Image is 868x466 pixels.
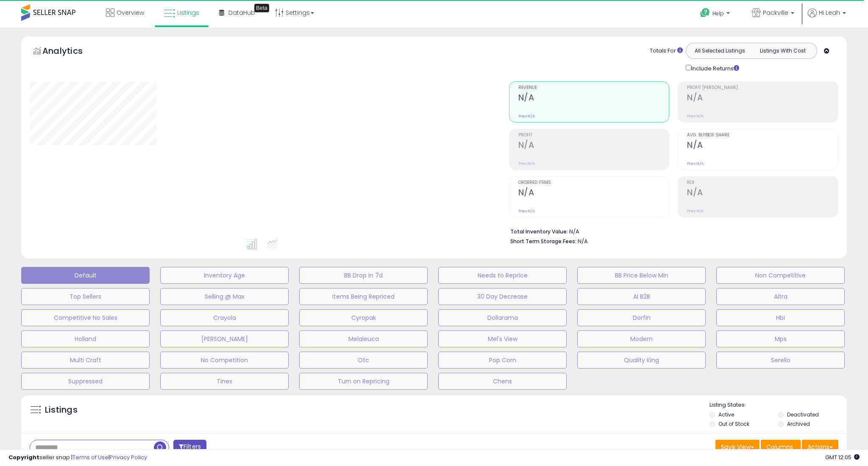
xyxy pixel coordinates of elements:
i: Get Help [700,8,710,18]
button: Non Competitive [716,267,845,284]
h2: N/A [518,188,669,199]
h2: N/A [518,93,669,104]
button: Inventory Age [160,267,289,284]
div: Totals For [650,47,683,55]
button: No Competition [160,352,289,369]
button: Altra [716,288,845,305]
button: Pop Corn [438,352,567,369]
a: Help [693,1,738,28]
span: Packville [763,8,788,17]
button: Crayola [160,309,289,326]
button: Needs to Reprice [438,267,567,284]
small: Prev: N/A [687,161,704,166]
span: Avg. Buybox Share [687,133,838,138]
button: Quality King [577,352,706,369]
span: N/A [578,237,588,245]
button: Chens [438,373,567,390]
button: Dollarama [438,309,567,326]
button: BB Drop in 7d [299,267,428,284]
button: Items Being Repriced [299,288,428,305]
button: Hbi [716,309,845,326]
button: [PERSON_NAME] [160,330,289,347]
strong: Copyright [8,453,39,461]
h2: N/A [687,188,838,199]
span: Hi Leah [819,8,840,17]
button: Mps [716,330,845,347]
button: Multi Craft [21,352,150,369]
button: Listings With Cost [751,45,814,56]
button: Holland [21,330,150,347]
a: Hi Leah [808,8,846,28]
span: Overview [117,8,144,17]
span: DataHub [228,8,255,17]
button: Serello [716,352,845,369]
button: Competitive No Sales [21,309,150,326]
button: BB Price Below Min [577,267,706,284]
h2: N/A [687,93,838,104]
button: Dorfin [577,309,706,326]
span: Help [712,10,724,17]
b: Total Inventory Value: [510,228,568,235]
button: 30 Day Decrease [438,288,567,305]
button: Turn on Repricing [299,373,428,390]
li: N/A [510,226,832,236]
h2: N/A [687,140,838,152]
div: Tooltip anchor [254,4,269,12]
small: Prev: N/A [518,114,535,119]
button: Suppressed [21,373,150,390]
button: Default [21,267,150,284]
span: Ordered Items [518,180,669,185]
small: Prev: N/A [518,161,535,166]
span: Profit [518,133,669,138]
button: Melaleuca [299,330,428,347]
button: All Selected Listings [688,45,751,56]
button: Mel's View [438,330,567,347]
small: Prev: N/A [687,208,704,214]
button: Tinex [160,373,289,390]
span: Profit [PERSON_NAME] [687,86,838,90]
small: Prev: N/A [518,208,535,214]
h5: Analytics [42,45,99,59]
button: Selling @ Max [160,288,289,305]
span: Revenue [518,86,669,90]
h2: N/A [518,140,669,152]
b: Short Term Storage Fees: [510,238,576,245]
small: Prev: N/A [687,114,704,119]
button: AI B2B [577,288,706,305]
button: Otc [299,352,428,369]
span: ROI [687,180,838,185]
div: Include Returns [679,63,749,73]
button: Modern [577,330,706,347]
div: seller snap | | [8,454,147,462]
button: Top Sellers [21,288,150,305]
span: Listings [177,8,199,17]
button: Cyropak [299,309,428,326]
